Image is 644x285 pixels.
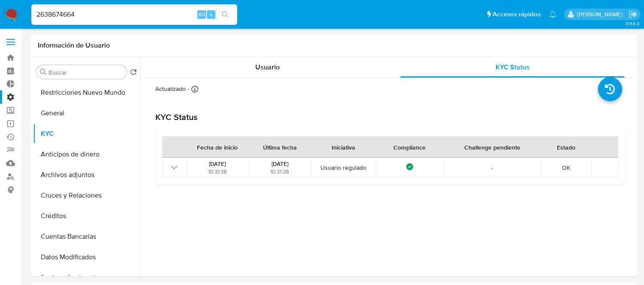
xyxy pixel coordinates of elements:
a: Notificaciones [549,11,556,18]
button: Restricciones Nuevo Mundo [33,82,140,103]
button: Volver al orden por defecto [130,69,137,78]
h1: Información de Usuario [38,41,110,50]
a: Salir [629,10,638,19]
button: Anticipos de dinero [33,144,140,165]
button: General [33,103,140,123]
button: Buscar [40,69,47,75]
input: Buscar [48,69,123,76]
span: KYC Status [496,62,530,72]
button: Datos Modificados [33,247,140,267]
button: Archivos adjuntos [33,165,140,185]
button: Cuentas Bancarias [33,226,140,247]
input: Buscar usuario o caso... [31,9,237,20]
span: Accesos rápidos [493,10,541,19]
span: s [210,10,212,18]
p: Actualizado - [155,85,189,93]
span: Usuario [255,62,280,72]
button: Créditos [33,206,140,226]
button: search-icon [216,9,234,21]
p: zoe.breuer@mercadolibre.com [577,10,626,18]
button: Cruces y Relaciones [33,185,140,206]
span: Alt [198,10,205,18]
button: KYC [33,123,140,144]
